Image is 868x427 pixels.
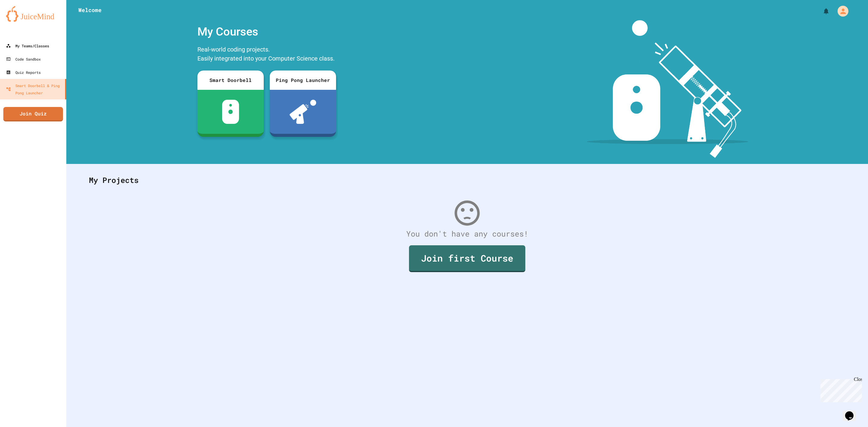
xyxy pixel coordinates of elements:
[811,6,831,16] div: My Notifications
[194,20,339,43] div: My Courses
[83,228,851,240] div: You don't have any courses!
[2,2,42,38] div: Chat with us now!Close
[6,55,41,63] div: Code Sandbox
[6,6,60,22] img: logo-orange.svg
[843,403,862,421] iframe: chat widget
[270,71,336,90] div: Ping Pong Launcher
[409,245,525,272] a: Join first Course
[222,100,239,124] img: sdb-white.svg
[194,43,339,66] div: Real-world coding projects. Easily integrated into your Computer Science class.
[6,82,63,96] div: Smart Doorbell & Ping Pong Launcher
[6,42,49,49] div: My Teams/Classes
[3,107,63,121] a: Join Quiz
[831,4,850,18] div: My Account
[197,71,264,90] div: Smart Doorbell
[818,377,862,402] iframe: chat widget
[83,168,851,192] div: My Projects
[290,100,316,124] img: ppl-with-ball.png
[587,20,748,158] img: banner-image-my-projects.png
[6,69,41,76] div: Quiz Reports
